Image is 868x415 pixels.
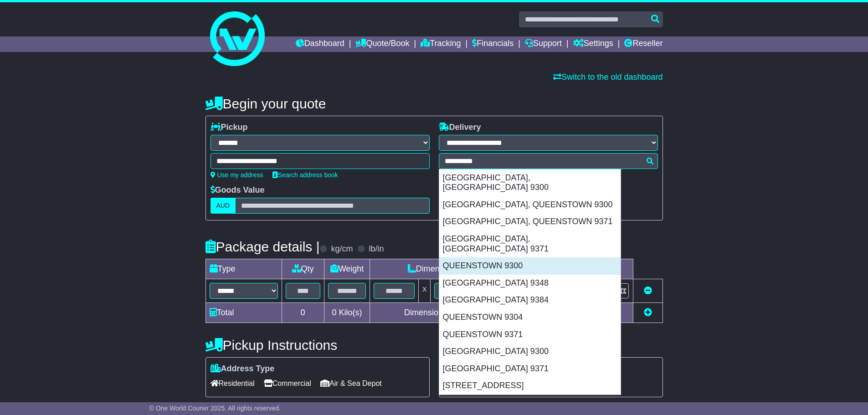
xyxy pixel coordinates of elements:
a: Search address book [272,171,338,179]
td: Type [205,259,282,279]
span: Commercial [264,376,311,390]
a: Reseller [624,36,663,52]
a: Support [525,36,562,52]
td: Dimensions in Centimetre(s) [370,303,539,323]
h4: Package details | [205,239,320,254]
span: © One World Courier 2025. All rights reserved. [149,405,281,412]
h4: Pickup Instructions [205,338,430,353]
a: Financials [472,36,514,52]
label: lb/in [369,244,384,254]
a: Tracking [421,36,461,52]
a: Switch to the old dashboard [553,72,663,82]
label: Goods Value [211,185,265,195]
a: Remove this item [644,286,652,295]
a: Use my address [211,171,263,179]
div: [GEOGRAPHIC_DATA], QUEENSTOWN 9371 [439,213,621,231]
span: Residential [211,376,255,390]
span: Air & Sea Depot [320,376,382,390]
div: [STREET_ADDRESS] [439,377,621,395]
typeahead: Please provide city [439,153,658,169]
td: Dimensions (L x W x H) [370,259,539,279]
td: 0 [282,303,324,323]
td: Total [205,303,282,323]
a: Add new item [644,308,652,317]
div: [GEOGRAPHIC_DATA], [GEOGRAPHIC_DATA] 9300 [439,169,621,196]
div: [GEOGRAPHIC_DATA] 9300 [439,343,621,360]
label: Address Type [211,364,275,374]
td: Qty [282,259,324,279]
div: QUEENSTOWN 9304 [439,309,621,326]
td: Kilo(s) [324,303,370,323]
td: Weight [324,259,370,279]
div: QUEENSTOWN 9300 [439,257,621,275]
label: Delivery [439,123,481,133]
div: [GEOGRAPHIC_DATA] 9384 [439,292,621,309]
a: Dashboard [296,36,344,52]
label: kg/cm [331,244,353,254]
div: [GEOGRAPHIC_DATA] 9348 [439,275,621,292]
td: x [419,279,431,303]
div: [GEOGRAPHIC_DATA], [GEOGRAPHIC_DATA] 9371 [439,231,621,257]
a: Quote/Book [355,36,409,52]
label: AUD [211,198,236,214]
div: QUEENSTOWN 9371 [439,326,621,343]
a: Settings [573,36,613,52]
label: Pickup [211,123,248,133]
span: 0 [332,308,336,317]
div: [GEOGRAPHIC_DATA] 9371 [439,360,621,378]
h4: Begin your quote [205,96,663,111]
div: [GEOGRAPHIC_DATA], QUEENSTOWN 9300 [439,196,621,214]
